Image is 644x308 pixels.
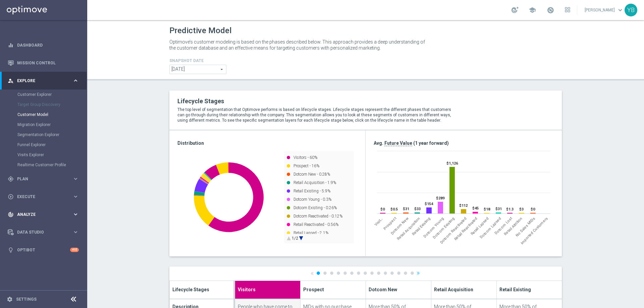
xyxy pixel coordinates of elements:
[292,236,298,241] text: 1/2
[17,212,72,217] span: Analyze
[529,6,536,14] span: school
[293,180,336,185] text: Retail Acquisition - 1.9%
[383,216,397,231] span: Prospect
[17,230,72,234] span: Data Studio
[16,297,37,301] a: Settings
[17,122,70,127] a: Migration Explorer
[293,155,317,160] text: Visitors - 60%
[169,26,231,36] h1: Predictive Model
[350,271,354,275] a: 6
[520,216,549,245] span: Imported Customers
[7,230,79,235] button: Data Studio keyboard_arrow_right
[17,177,72,181] span: Plan
[72,176,79,182] i: keyboard_arrow_right
[8,229,72,235] div: Data Studio
[434,286,473,293] span: Retail Acquisition
[72,229,79,235] i: keyboard_arrow_right
[8,194,72,200] div: Execute
[343,271,347,275] a: 5
[453,216,478,241] span: Retail Reactivated
[17,100,87,110] div: Target Group Discovery
[8,36,79,54] div: Dashboard
[411,216,431,236] span: Retail Existing
[169,39,428,51] p: Optimove’s customer modeling is based on the phases described below. This approach provides a dee...
[293,189,330,193] text: Retail Existing - 5.9%
[390,207,398,211] text: $0.5
[370,271,374,275] a: 9
[8,194,14,200] i: play_circle_outline
[17,36,79,54] a: Dashboard
[373,216,384,227] span: Visitors
[337,271,340,275] a: 4
[17,162,70,168] a: Realtime Customer Profile
[625,4,637,16] div: YB
[7,247,79,253] button: lightbulb Optibot +10
[390,271,394,275] a: 12
[413,140,449,146] span: (1 year forward)
[293,222,338,227] text: Retail Reactivated - 0.56%
[403,207,409,211] text: $31
[439,216,468,245] span: Dotcom Reactivated
[17,92,70,97] a: Customer Explorer
[17,142,70,147] a: Funnel Explorer
[374,140,383,146] span: Avg.
[519,207,524,211] text: $3
[177,107,457,123] p: The top level of segmentation that Optimove performs is based on lifecycle stages. Lifecycle stag...
[432,216,455,240] span: Dotcom Existing
[404,271,407,275] a: 14
[417,271,420,275] a: »
[7,176,79,182] button: gps_fixed Plan keyboard_arrow_right
[17,150,87,160] div: Visits Explorer
[17,79,72,83] span: Explore
[384,140,412,146] span: Future Value
[17,195,72,199] span: Execute
[8,78,14,84] i: person_search
[446,161,458,166] text: $1,126
[72,193,79,200] i: keyboard_arrow_right
[384,271,387,275] a: 11
[7,60,79,66] button: Mission Control
[238,286,256,293] span: Visitors
[311,271,314,275] a: «
[8,176,72,182] div: Plan
[377,271,380,275] a: 10
[17,112,70,117] a: Customer Model
[17,152,70,158] a: Visits Explorer
[7,78,79,83] button: person_search Explore keyboard_arrow_right
[172,286,209,293] span: Lifecycle Stages
[515,216,536,238] span: No Sales MIDs
[303,286,324,293] span: Prospect
[357,271,360,275] a: 7
[495,207,502,211] text: $31
[17,120,87,130] div: Migration Explorer
[369,286,397,293] span: Dotcom New
[293,172,330,177] text: Dotcom New - 0.28%
[8,247,14,253] i: lightbulb
[293,197,331,202] text: Dotcom Young - 0.3%
[293,164,319,168] text: Prospect - 16%
[472,206,479,210] text: $45
[17,130,87,140] div: Segmentation Explorer
[177,140,357,146] h3: Distribution
[8,211,72,218] div: Analyze
[17,241,70,259] a: Optibot
[7,296,13,302] i: settings
[8,241,79,259] div: Optibot
[414,207,421,211] text: $33
[436,196,445,200] text: $289
[17,160,87,170] div: Realtime Customer Profile
[494,216,513,235] span: Dotcom Lost
[7,194,79,199] button: play_circle_outline Execute keyboard_arrow_right
[323,271,327,275] a: 2
[17,132,70,137] a: Segmentation Explorer
[293,205,337,210] text: Dotcom Existing - 0.26%
[293,214,342,219] text: Dotcom Reactivated - 0.12%
[72,211,79,218] i: keyboard_arrow_right
[499,286,531,293] span: Retail Existing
